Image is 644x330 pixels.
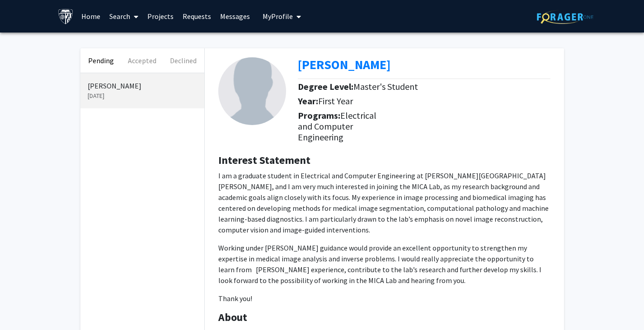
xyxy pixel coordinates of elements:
[143,0,178,32] a: Projects
[58,9,74,24] img: Johns Hopkins University Logo
[218,242,550,286] p: Working under [PERSON_NAME] guidance would provide an excellent opportunity to strengthen my expe...
[178,0,216,32] a: Requests
[353,81,418,92] span: Master's Student
[537,10,593,24] img: ForagerOne Logo
[80,48,122,73] button: Pending
[216,0,254,32] a: Messages
[163,48,204,73] button: Declined
[77,0,105,32] a: Home
[7,289,38,323] iframe: Chat
[218,170,550,235] p: I am a graduate student in Electrical and Computer Engineering at [PERSON_NAME][GEOGRAPHIC_DATA][...
[218,310,247,324] b: About
[218,57,286,125] img: Profile Picture
[298,95,318,107] b: Year:
[298,110,340,121] b: Programs:
[298,81,353,92] b: Degree Level:
[105,0,143,32] a: Search
[318,95,353,107] span: First Year
[298,56,390,73] b: [PERSON_NAME]
[218,293,550,304] p: Thank you!
[263,12,293,21] span: My Profile
[122,48,163,73] button: Accepted
[218,153,310,167] b: Interest Statement
[298,56,390,73] a: Opens in a new tab
[88,80,197,91] p: [PERSON_NAME]
[88,91,197,101] p: [DATE]
[298,110,376,143] span: Electrical and Computer Engineering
